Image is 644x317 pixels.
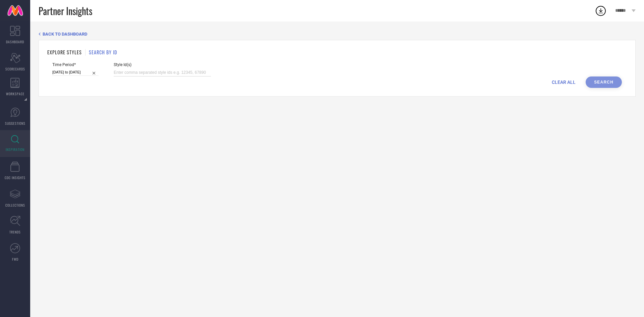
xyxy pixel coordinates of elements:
[39,32,636,37] div: Back TO Dashboard
[114,62,211,67] span: Style Id(s)
[6,147,24,152] span: INSPIRATION
[6,91,24,96] span: WORKSPACE
[552,80,576,85] span: CLEAR ALL
[43,32,87,37] span: BACK TO DASHBOARD
[52,69,99,76] input: Select time period
[5,121,25,126] span: SUGGESTIONS
[6,39,24,44] span: DASHBOARD
[52,62,99,67] span: Time Period*
[9,229,21,234] span: TRENDS
[595,5,607,17] div: Open download list
[5,175,25,180] span: CDC INSIGHTS
[47,49,82,56] h1: EXPLORE STYLES
[39,4,92,18] span: Partner Insights
[5,66,25,71] span: SCORECARDS
[12,257,18,262] span: FWD
[89,49,117,56] h1: SEARCH BY ID
[114,69,211,76] input: Enter comma separated style ids e.g. 12345, 67890
[5,203,25,208] span: COLLECTIONS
